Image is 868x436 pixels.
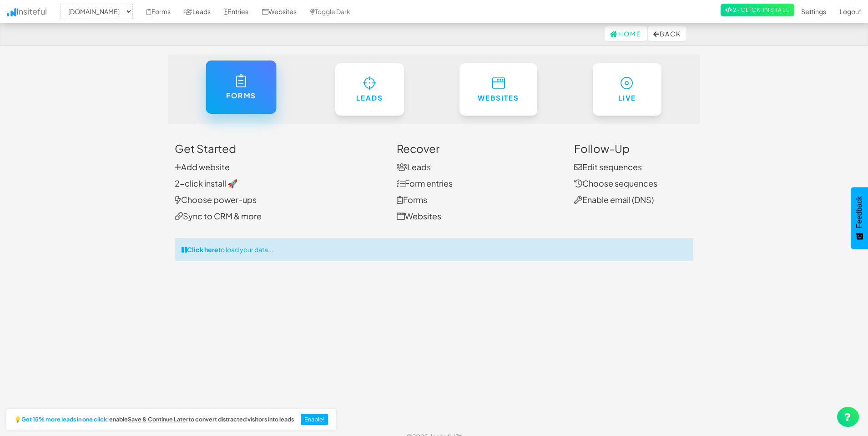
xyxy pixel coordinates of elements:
u: Save & Continue Later [128,416,188,423]
a: Save & Continue Later [128,416,188,423]
a: Choose sequences [574,178,657,188]
a: Home [605,26,647,41]
h3: Recover [397,142,560,154]
a: Form entries [397,178,453,188]
a: Sync to CRM & more [175,211,262,221]
strong: Get 15% more leads in one click: [21,416,109,423]
h2: 💡 enable to convert distracted visitors into leads [14,416,294,423]
a: Forms [206,61,276,114]
a: Forms [397,194,427,205]
button: Enable! [301,414,328,426]
a: Edit sequences [574,162,642,172]
a: Add website [175,162,230,172]
h3: Get Started [175,142,383,154]
a: 2-click install 🚀 [175,178,237,188]
img: icon.png [7,8,16,16]
h6: Websites [478,94,519,102]
a: Websites [459,63,537,116]
h6: Forms [224,92,257,100]
a: Leads [335,63,404,116]
button: Back [648,26,686,41]
div: to load your data... [175,238,693,261]
h6: Leads [353,94,386,102]
a: Leads [397,162,431,172]
button: Feedback - Show survey [851,187,868,249]
span: Feedback [855,196,863,228]
a: 2-Click Install [721,4,794,16]
a: Websites [397,211,441,221]
h6: Live [611,94,644,102]
a: Choose power-ups [175,194,257,205]
a: Enable email (DNS) [574,194,654,205]
strong: Click here [187,245,218,253]
a: Live [593,63,662,116]
h3: Follow-Up [574,142,694,154]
